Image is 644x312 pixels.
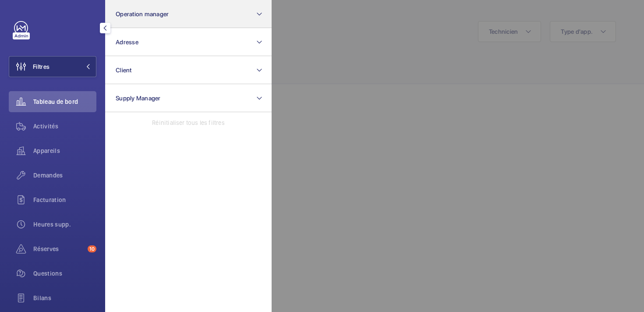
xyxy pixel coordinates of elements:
[33,97,96,106] span: Tableau de bord
[33,195,96,204] span: Facturation
[33,171,96,180] span: Demandes
[33,146,96,155] span: Appareils
[33,122,96,131] span: Activités
[33,220,96,229] span: Heures supp.
[33,62,50,71] span: Filtres
[88,245,96,252] span: 10
[33,294,96,302] span: Bilans
[9,56,96,77] button: Filtres
[33,269,96,278] span: Questions
[33,245,84,253] span: Réserves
